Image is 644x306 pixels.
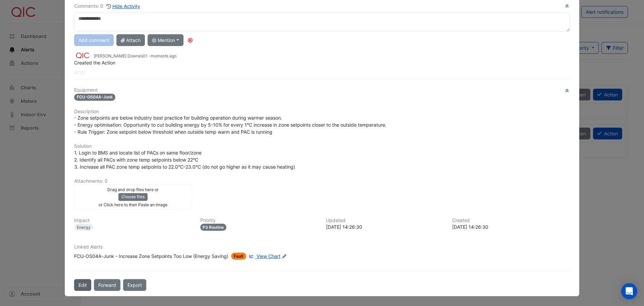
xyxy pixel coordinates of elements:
[148,34,183,46] button: @ Mention
[74,2,141,10] div: Comments: 0
[151,53,176,58] span: 2025-08-25 14:26:30
[74,87,570,93] h6: Equipment
[200,218,318,223] h6: Priority
[74,253,228,260] div: FCU-OS04A-Junk - Increase Zone Setpoints Too Low (Energy Saving)
[74,109,570,115] h6: Description
[107,187,159,192] small: Drag and drop files here or
[282,254,287,259] fa-icon: Edit Linked Alerts
[248,253,280,260] a: View Chart
[94,279,120,291] button: Forward
[74,279,91,291] button: Edit
[106,2,141,10] button: Hide Activity
[116,34,145,46] button: Attach
[452,223,570,230] div: [DATE] 14:26:30
[257,253,280,259] span: View Chart
[326,218,444,223] h6: Updated
[74,60,115,65] span: Created the Action
[74,143,570,149] h6: Solution
[74,94,115,101] span: FCU-OS04A-Junk
[74,218,192,223] h6: Impact
[74,52,91,59] img: QIC
[74,178,570,184] h6: Attachments: 0
[74,115,386,135] span: - Zone setpoints are below industry best practice for building operation during warmer season. - ...
[326,223,444,230] div: [DATE] 14:26:30
[118,193,148,201] button: Choose files
[231,253,246,260] span: Fault
[123,279,146,291] a: Export
[200,224,227,231] div: P3 Routine
[99,202,167,207] small: or Click here to then Paste an image
[94,53,176,59] small: [PERSON_NAME] Downes01 -
[74,244,570,250] h6: Linked Alerts
[452,218,570,223] h6: Created
[74,150,295,170] span: 1. Login to BMS and locate list of PACs on same floor/zone 2. Identify all PACs with zone temp se...
[74,224,93,231] div: Energy
[187,37,193,43] div: Tooltip anchor
[621,283,637,299] div: Open Intercom Messenger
